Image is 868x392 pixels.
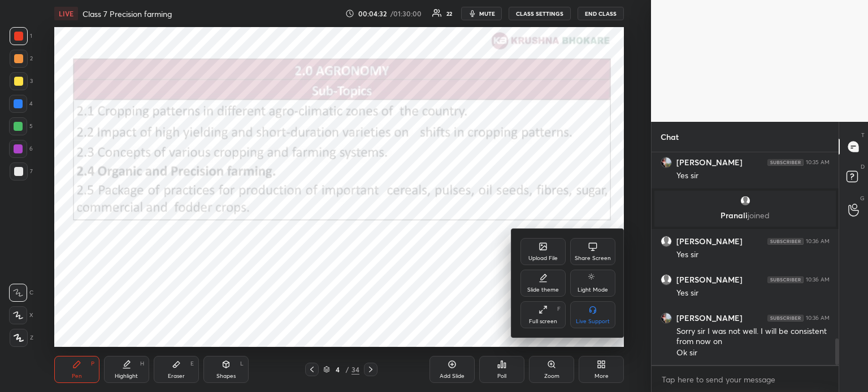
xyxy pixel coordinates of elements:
div: Upload File [528,256,558,261]
div: Share Screen [575,256,611,261]
div: Live Support [576,319,610,324]
div: Slide theme [527,287,559,293]
div: F [557,306,561,312]
div: Light Mode [578,287,608,293]
div: Full screen [529,319,557,324]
